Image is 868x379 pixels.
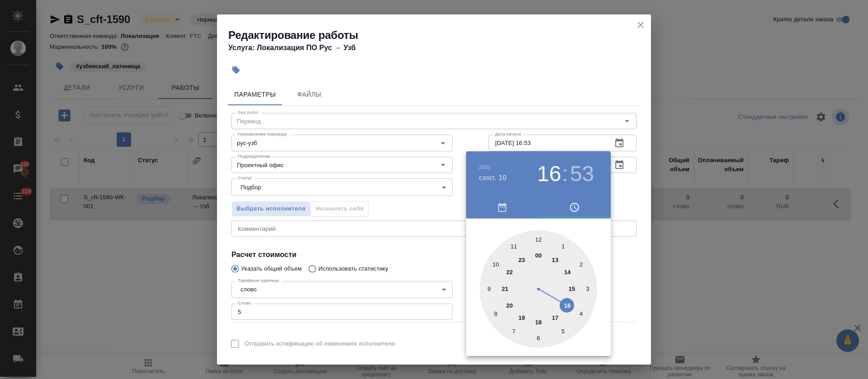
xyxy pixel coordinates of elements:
button: 53 [570,161,594,187]
button: сент. 10 [479,173,507,183]
button: 2025 [479,164,490,170]
h3: : [562,161,568,187]
button: 16 [537,161,561,187]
